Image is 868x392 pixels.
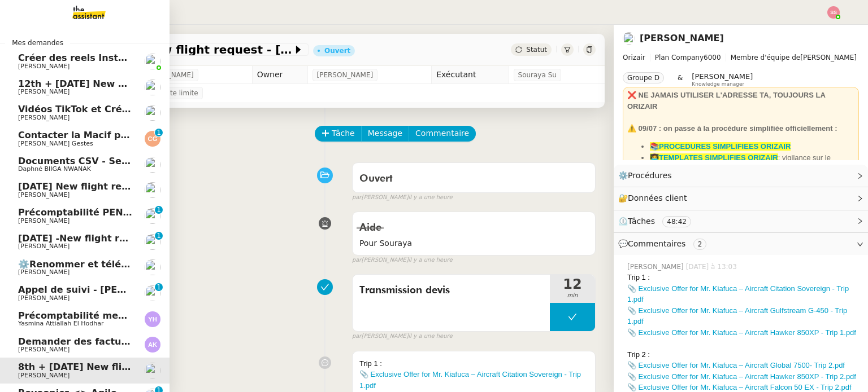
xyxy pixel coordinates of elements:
nz-tag: Groupe D [623,72,664,83]
button: Commentaire [409,126,476,142]
span: Commentaires [628,239,685,248]
a: 📎 Exclusive Offer for Mr. Kiafuca – Aircraft Gulfstream G-450 - Trip 1.pdf [627,306,847,326]
span: [PERSON_NAME] [18,88,70,95]
span: Précomptabilité mensuelle - 4 août 2025 [18,310,225,321]
div: Trip 2 : [627,349,859,360]
span: 12 [550,278,595,291]
span: il y a une heure [409,256,453,265]
span: 🔐 [618,192,692,205]
span: Yasmina Attiallah El Hodhar [18,320,103,327]
nz-tag: 2 [693,239,707,250]
span: ⚙️ [618,169,677,182]
strong: ❌ NE JAMAIS UTILISER L'ADRESSE TA, TOUJOURS LA ORIZAIR [627,91,825,111]
span: par [352,332,362,341]
span: Souraya Su [518,69,557,81]
img: svg [145,131,160,147]
span: Ouvert [359,174,393,184]
span: Aide [359,223,381,233]
span: ⚙️Renommer et télécharger la facture PDF [18,259,236,270]
span: min [550,291,595,301]
div: Trip 1 : [359,358,588,369]
span: Appel de suivi - [PERSON_NAME] [18,284,184,295]
span: Documents CSV - Semi automatisation [18,156,215,166]
small: [PERSON_NAME] [352,193,453,202]
span: par [352,256,362,265]
span: [PERSON_NAME] [18,372,70,379]
div: ⚙️Procédures [614,165,868,187]
span: [PERSON_NAME] [692,72,753,81]
span: [PERSON_NAME] [317,69,374,81]
span: il y a une heure [409,332,453,341]
nz-tag: 48:42 [662,216,691,227]
span: Transmission devis [359,282,543,299]
div: Ouvert [324,47,350,54]
span: Pour Souraya [359,237,588,250]
span: Message [368,127,402,140]
div: 🔐Données client [614,187,868,209]
small: [PERSON_NAME] [352,332,453,341]
span: par [352,193,362,202]
span: Contacter la Macif pour nouvel ordre de mission [18,130,264,140]
nz-badge-sup: 1 [155,232,163,240]
span: il y a une heure [409,193,453,202]
a: 📎 Exclusive Offer for Mr. Kiafuca – Aircraft Hawker 850XP - Trip 2.pdf [627,372,856,381]
span: Commentaire [415,127,469,140]
p: 1 [157,206,161,216]
span: [PERSON_NAME] [18,268,70,276]
span: [PERSON_NAME] Gestes [18,140,93,147]
img: users%2FC9SBsJ0duuaSgpQFj5LgoEX8n0o2%2Favatar%2Fec9d51b8-9413-4189-adfb-7be4d8c96a3c [623,32,635,45]
img: svg [145,311,160,327]
td: Owner [252,66,307,84]
div: 💬Commentaires 2 [614,233,868,255]
span: Mes demandes [5,37,70,49]
img: users%2FC9SBsJ0duuaSgpQFj5LgoEX8n0o2%2Favatar%2Fec9d51b8-9413-4189-adfb-7be4d8c96a3c [145,80,160,95]
span: Tâche [332,127,355,140]
span: & [678,72,683,87]
span: Membre d'équipe de [731,54,801,61]
span: Données client [628,193,687,202]
img: users%2FoFdbodQ3TgNoWt9kP3GXAs5oaCq1%2Favatar%2Fprofile-pic.png [145,54,160,69]
img: users%2FC9SBsJ0duuaSgpQFj5LgoEX8n0o2%2Favatar%2Fec9d51b8-9413-4189-adfb-7be4d8c96a3c [145,234,160,250]
img: users%2FCk7ZD5ubFNWivK6gJdIkoi2SB5d2%2Favatar%2F3f84dbb7-4157-4842-a987-fca65a8b7a9a [145,105,160,121]
span: [PERSON_NAME] [18,114,70,121]
span: Précomptabilité PENNYLANE - août 2025 [18,207,225,218]
a: 📚PROCEDURES SIMPLIFIEES ORIZAIR [650,142,791,151]
td: Exécutant [432,66,509,84]
p: 1 [157,283,161,293]
span: Orizair [623,54,645,61]
img: users%2FW4OQjB9BRtYK2an7yusO0WsYLsD3%2Favatar%2F28027066-518b-424c-8476-65f2e549ac29 [145,285,160,301]
span: Plan Company [655,54,704,61]
a: 📎 Exclusive Offer for Mr. Kiafuca – Aircraft Citation Sovereign - Trip 1.pdf [627,284,849,304]
img: svg [827,6,840,19]
a: [PERSON_NAME] [640,33,724,43]
li: : vigilance sur le dashboard utiliser uniquement les templates avec ✈️Orizair pour éviter les con... [650,152,854,186]
span: [PERSON_NAME] [18,217,70,224]
nz-badge-sup: 1 [155,283,163,291]
img: users%2FYQzvtHxFwHfgul3vMZmAPOQmiRm1%2Favatar%2Fbenjamin-delahaye_m.png [145,259,160,275]
a: 📎 Exclusive Offer for Mr. Kiafuca – Aircraft Global 7500- Trip 2.pdf [627,361,845,369]
p: 1 [157,232,161,242]
a: 📎 Exclusive Offer for Mr. Kiafuca – Aircraft Falcon 50 EX - Trip 2.pdf [627,383,852,391]
span: [PERSON_NAME] [18,346,70,353]
span: Statut [526,46,547,54]
span: 12th + [DATE] New flight request - [PERSON_NAME] [18,78,281,89]
button: Message [361,126,409,142]
span: [DATE] -New flight request - [PERSON_NAME] [18,233,248,244]
span: 💬 [618,239,711,248]
span: [PERSON_NAME] [623,52,859,63]
p: 1 [157,129,161,139]
span: [PERSON_NAME] [18,294,70,302]
img: users%2FKPVW5uJ7nAf2BaBJPZnFMauzfh73%2Favatar%2FDigitalCollectionThumbnailHandler.jpeg [145,157,160,173]
span: ⏲️ [618,217,701,226]
img: users%2FC9SBsJ0duuaSgpQFj5LgoEX8n0o2%2Favatar%2Fec9d51b8-9413-4189-adfb-7be4d8c96a3c [145,363,160,378]
nz-badge-sup: 1 [155,206,163,214]
small: [PERSON_NAME] [352,256,453,265]
app-user-label: Knowledge manager [692,72,753,87]
span: Demander des factures pour SARL 2TLR et ACCATEA [18,336,284,347]
span: [PERSON_NAME] [627,262,686,272]
span: [DATE] à 13:03 [686,262,739,272]
div: Trip 1 : [627,272,859,283]
span: Daphné BIIGA NWANAK [18,165,91,173]
span: Tâches [628,217,655,226]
